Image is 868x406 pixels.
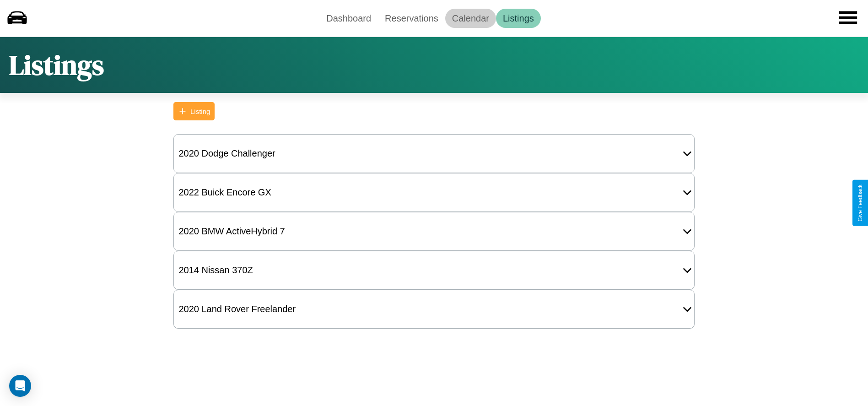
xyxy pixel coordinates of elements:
div: 2014 Nissan 370Z [174,260,257,280]
button: Listing [173,102,215,120]
div: 2020 BMW ActiveHybrid 7 [174,222,289,241]
h1: Listings [9,46,104,84]
div: Open Intercom Messenger [9,375,31,397]
div: 2020 Dodge Challenger [174,144,280,163]
div: 2022 Buick Encore GX [174,183,275,202]
div: Give Feedback [857,184,863,222]
a: Calendar [445,9,496,28]
a: Dashboard [319,9,378,28]
div: Listing [190,108,210,115]
div: 2020 Land Rover Freelander [174,299,300,319]
a: Reservations [378,9,445,28]
a: Listings [496,9,541,28]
